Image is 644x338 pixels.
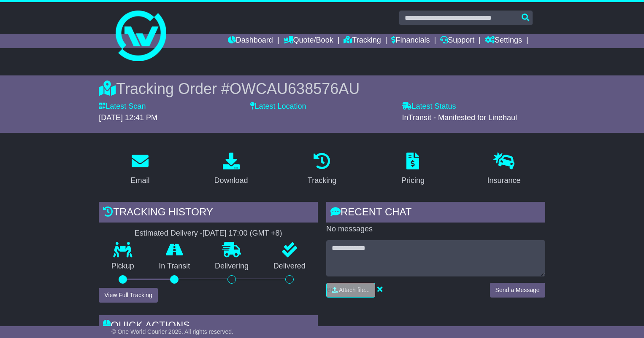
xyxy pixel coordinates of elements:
[396,150,430,189] a: Pricing
[487,175,520,186] div: Insurance
[261,262,318,271] p: Delivered
[99,315,318,338] div: Quick Actions
[482,150,526,189] a: Insurance
[485,34,522,48] a: Settings
[284,34,333,48] a: Quote/Book
[402,113,517,122] span: InTransit - Manifested for Linehaul
[99,80,545,98] div: Tracking Order #
[401,175,425,186] div: Pricing
[402,102,456,111] label: Latest Status
[131,175,150,186] div: Email
[99,288,157,303] button: View Full Tracking
[209,150,254,189] a: Download
[203,262,261,271] p: Delivering
[125,150,155,189] a: Email
[391,34,430,48] a: Financials
[99,229,318,238] div: Estimated Delivery -
[203,229,282,238] div: [DATE] 17:00 (GMT +8)
[250,102,306,111] label: Latest Location
[308,175,336,186] div: Tracking
[99,202,318,225] div: Tracking history
[146,262,203,271] p: In Transit
[440,34,474,48] a: Support
[228,34,273,48] a: Dashboard
[302,150,342,189] a: Tracking
[326,225,545,234] p: No messages
[214,175,248,186] div: Download
[99,102,146,111] label: Latest Scan
[230,80,360,97] span: OWCAU638576AU
[490,283,545,298] button: Send a Message
[99,113,157,122] span: [DATE] 12:41 PM
[99,262,146,271] p: Pickup
[344,34,381,48] a: Tracking
[111,328,233,335] span: © One World Courier 2025. All rights reserved.
[326,202,545,225] div: RECENT CHAT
